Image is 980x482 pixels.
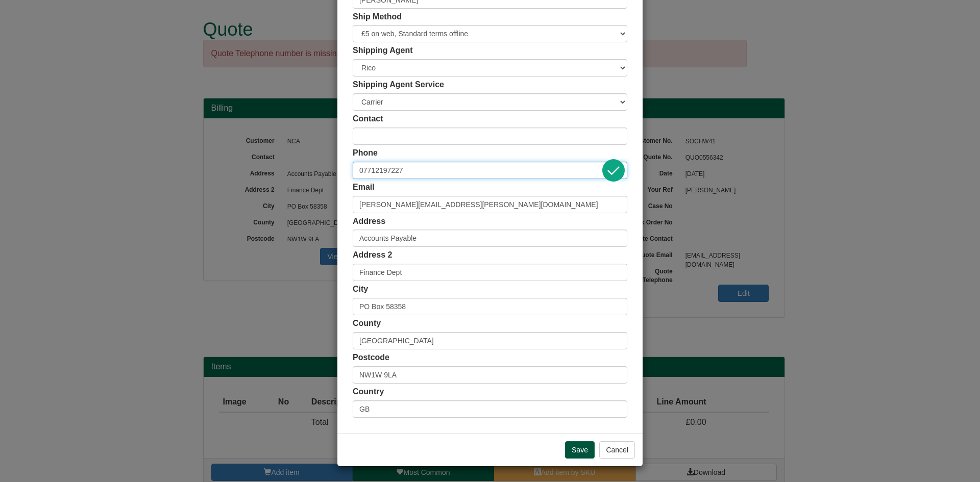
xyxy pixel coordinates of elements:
[353,182,375,193] label: Email
[353,249,392,261] label: Address 2
[565,441,595,459] input: Save
[353,216,385,227] label: Address
[353,386,384,398] label: Country
[353,318,381,329] label: County
[353,352,389,364] label: Postcode
[353,113,383,125] label: Contact
[353,147,378,159] label: Phone
[599,441,635,459] button: Cancel
[353,162,627,179] input: Mobile Preferred
[353,79,444,91] label: Shipping Agent Service
[353,11,402,23] label: Ship Method
[353,284,368,295] label: City
[353,45,413,57] label: Shipping Agent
